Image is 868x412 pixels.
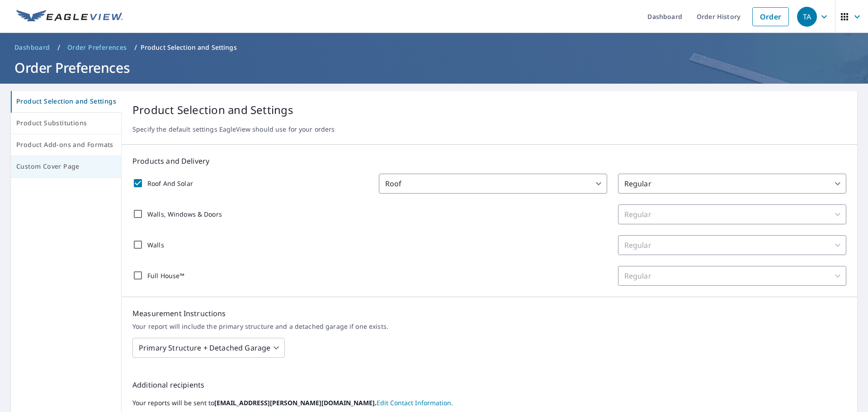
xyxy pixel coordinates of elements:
[16,139,116,151] span: Product Add-ons and Formats
[16,118,116,129] span: Product Substitutions
[132,156,846,166] p: Products and Delivery
[147,179,193,188] p: Roof And Solar
[147,209,222,219] p: Walls, Windows & Doors
[67,43,127,52] span: Order Preferences
[16,10,123,24] img: EV Logo
[14,43,50,52] span: Dashboard
[618,174,846,194] div: Regular
[214,398,377,407] b: [EMAIL_ADDRESS][PERSON_NAME][DOMAIN_NAME].
[132,322,846,331] p: Your report will include the primary structure and a detached garage if one exists.
[377,398,453,407] a: EditContactInfo
[141,43,237,52] p: Product Selection and Settings
[618,235,846,255] div: Regular
[147,271,184,280] p: Full House™
[379,174,607,194] div: Roof
[134,42,137,53] li: /
[16,96,116,107] span: Product Selection and Settings
[11,40,54,55] a: Dashboard
[132,398,846,408] label: Your reports will be sent to
[16,161,116,172] span: Custom Cover Page
[11,91,122,178] div: tab-list
[132,308,846,319] p: Measurement Instructions
[132,125,846,133] p: Specify the default settings EagleView should use for your orders
[57,42,60,53] li: /
[147,240,164,250] p: Walls
[11,58,857,77] h1: Order Preferences
[132,102,846,118] p: Product Selection and Settings
[11,40,857,55] nav: breadcrumb
[618,204,846,224] div: Regular
[618,266,846,286] div: Regular
[132,335,285,360] div: Primary Structure + Detached Garage
[752,7,789,26] a: Order
[64,40,131,55] a: Order Preferences
[132,379,846,390] p: Additional recipients
[797,7,817,27] div: TA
